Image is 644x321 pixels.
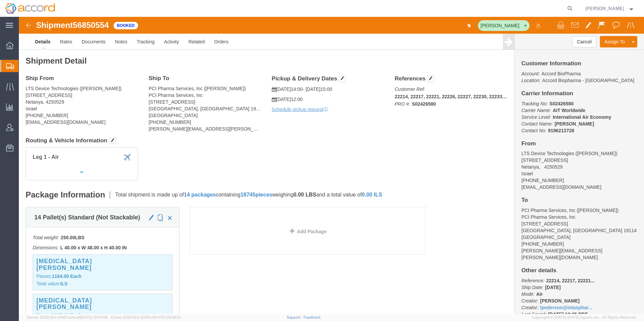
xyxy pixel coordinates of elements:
span: [DATE] 10:47:06 [80,315,108,319]
a: Feedback [303,315,321,319]
img: logo [5,3,55,13]
span: Client: 2025.19.0-129fbcf [111,315,181,319]
a: Support [287,315,303,319]
span: Lauren Pederson [585,5,624,12]
span: Copyright © [DATE]-[DATE] Agistix Inc., All Rights Reserved [532,315,636,320]
iframe: FS Legacy Container [19,17,644,314]
button: [PERSON_NAME] [585,4,635,12]
span: Server: 2025.19.0-d447cefac8f [27,315,108,319]
span: [DATE] 09:39:01 [154,315,181,319]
